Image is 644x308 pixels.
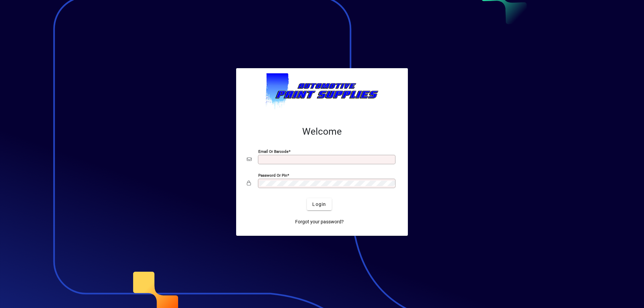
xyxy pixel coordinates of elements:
[312,201,326,208] span: Login
[307,198,331,210] button: Login
[247,126,397,137] h2: Welcome
[295,218,344,225] span: Forgot your password?
[258,173,287,178] mat-label: Password or Pin
[292,216,346,228] a: Forgot your password?
[258,149,288,154] mat-label: Email or Barcode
